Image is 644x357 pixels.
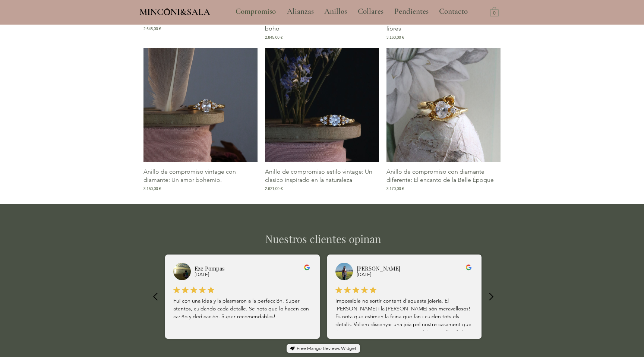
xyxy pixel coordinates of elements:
[232,2,280,21] p: Compromiso
[386,35,404,40] span: 3.160,00 €
[230,2,281,21] a: Compromiso
[265,35,282,40] span: 2.845,00 €
[391,2,432,21] p: Pendientes
[490,6,499,16] a: Carrito con 0 ítems
[433,2,474,21] a: Contacto
[164,8,170,15] img: Minconi Sala
[389,2,433,21] a: Pendientes
[215,2,488,21] nav: Sitio
[435,2,471,21] p: Contacto
[386,168,501,192] a: Anillo de compromiso con diamante diferente: El encanto de la Belle Époque3.170,00 €
[265,48,379,192] div: Galería de Anillo de compromiso estilo vintage: Un clásico inspirado en la naturaleza
[297,346,356,351] a: Free Mango Reviews Widget
[143,26,161,32] span: 2.645,00 €
[386,48,501,192] div: Galería de Anillo de compromiso con diamante diferente: El encanto de la Belle Époque
[265,232,381,246] span: Nuestros clientes opinan
[265,186,282,192] span: 2.621,00 €
[195,265,299,272] h2: Eze Pompas
[354,2,387,21] p: Collares
[352,2,389,21] a: Collares
[281,2,319,21] a: Alianzas
[265,168,379,184] p: Anillo de compromiso estilo vintage: Un clásico inspirado en la naturaleza
[386,168,501,184] p: Anillo de compromiso con diamante diferente: El encanto de la Belle Époque
[195,271,299,278] p: [DATE]
[143,186,161,192] span: 3.150,00 €
[265,168,379,192] a: Anillo de compromiso estilo vintage: Un clásico inspirado en la naturaleza2.621,00 €
[173,297,311,320] p: Fui con una idea y la plasmaron a la perfección. Super atentos, cuidando cada detalle. Se nota qu...
[143,168,258,184] p: Anillo de compromiso vintage con diamante: Un amor bohemio.
[139,6,210,18] span: MINCONI&SALA
[493,11,496,16] text: 0
[357,265,461,272] h2: [PERSON_NAME]
[321,2,351,21] p: Anillos
[139,5,210,17] a: MINCONI&SALA
[357,271,461,278] p: [DATE]
[283,2,318,21] p: Alianzas
[319,2,352,21] a: Anillos
[143,168,258,192] a: Anillo de compromiso vintage con diamante: Un amor bohemio.3.150,00 €
[290,346,295,351] img: Mango_Logo_Colours-05_edited.png
[143,48,258,192] div: Galería de Anillo de compromiso vintage con diamante: Un amor bohemio.
[386,186,404,192] span: 3.170,00 €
